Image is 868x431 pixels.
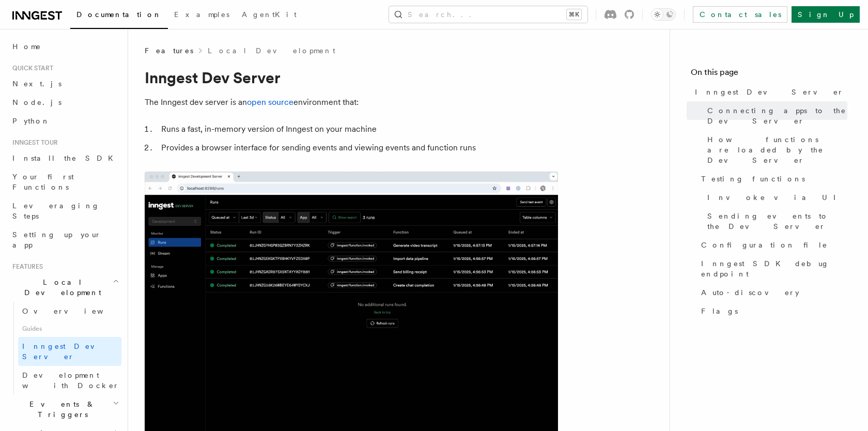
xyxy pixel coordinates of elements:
[693,6,787,23] a: Contact sales
[208,45,335,56] a: Local Development
[70,3,168,29] a: Documentation
[12,98,61,106] span: Node.js
[703,101,847,130] a: Connecting apps to the Dev Server
[18,337,121,366] a: Inngest Dev Server
[236,3,303,28] a: AgentKit
[697,283,847,302] a: Auto-discovery
[8,273,121,302] button: Local Development
[701,174,805,184] span: Testing functions
[8,112,121,130] a: Python
[701,306,738,316] span: Flags
[695,87,844,97] span: Inngest Dev Server
[8,225,121,254] a: Setting up your app
[8,263,43,271] span: Features
[697,236,847,254] a: Configuration file
[8,37,121,56] a: Home
[174,10,229,19] span: Examples
[22,307,129,315] span: Overview
[792,6,860,23] a: Sign Up
[389,6,587,23] button: Search...⌘K
[697,254,847,283] a: Inngest SDK debug endpoint
[701,258,847,279] span: Inngest SDK debug endpoint
[8,196,121,225] a: Leveraging Steps
[12,117,50,125] span: Python
[8,74,121,93] a: Next.js
[8,93,121,112] a: Node.js
[8,277,113,298] span: Local Development
[697,170,847,188] a: Testing functions
[168,3,236,28] a: Examples
[567,9,581,20] kbd: ⌘K
[12,80,61,88] span: Next.js
[651,8,676,21] button: Toggle dark mode
[12,173,74,191] span: Your first Functions
[8,399,113,420] span: Events & Triggers
[145,68,558,87] h1: Inngest Dev Server
[18,320,121,337] span: Guides
[145,95,558,110] p: The Inngest dev server is an environment that:
[12,230,101,249] span: Setting up your app
[158,141,558,155] li: Provides a browser interface for sending events and viewing events and function runs
[12,154,119,162] span: Install the SDK
[247,97,293,107] a: open source
[703,207,847,236] a: Sending events to the Dev Server
[8,167,121,196] a: Your first Functions
[707,134,847,165] span: How functions are loaded by the Dev Server
[8,395,121,424] button: Events & Triggers
[697,302,847,320] a: Flags
[701,240,828,250] span: Configuration file
[76,10,162,19] span: Documentation
[22,342,111,361] span: Inngest Dev Server
[8,64,53,72] span: Quick start
[18,302,121,320] a: Overview
[707,192,845,203] span: Invoke via UI
[242,10,297,19] span: AgentKit
[707,211,847,232] span: Sending events to the Dev Server
[158,122,558,136] li: Runs a fast, in-memory version of Inngest on your machine
[12,41,41,52] span: Home
[703,130,847,170] a: How functions are loaded by the Dev Server
[691,66,847,83] h4: On this page
[707,105,847,126] span: Connecting apps to the Dev Server
[701,287,799,298] span: Auto-discovery
[145,45,193,56] span: Features
[8,138,58,147] span: Inngest tour
[22,371,119,390] span: Development with Docker
[8,149,121,167] a: Install the SDK
[8,302,121,395] div: Local Development
[703,188,847,207] a: Invoke via UI
[12,202,100,220] span: Leveraging Steps
[18,366,121,395] a: Development with Docker
[691,83,847,101] a: Inngest Dev Server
